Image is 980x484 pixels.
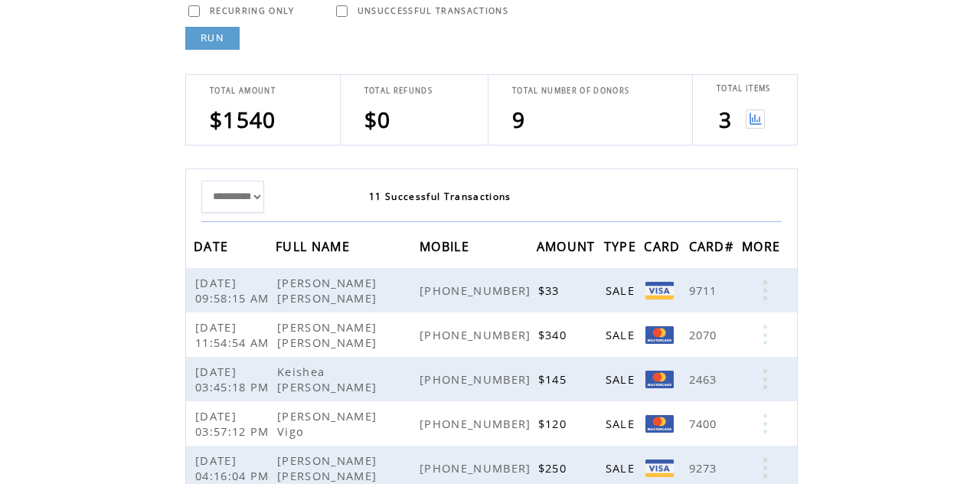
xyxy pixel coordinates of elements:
[645,415,674,433] img: Mastercard
[420,241,473,250] a: MOBILE
[537,234,599,263] span: AMOUNT
[277,408,377,439] span: [PERSON_NAME] Vigo
[689,241,738,250] a: CARD#
[420,283,535,298] span: [PHONE_NUMBER]
[420,327,535,342] span: [PHONE_NUMBER]
[604,234,640,263] span: TYPE
[369,190,511,203] span: 11 Successful Transactions
[645,371,674,388] img: Mastercard
[689,327,721,342] span: 2070
[538,283,563,298] span: $33
[195,453,273,483] span: [DATE] 04:16:04 PM
[689,416,721,431] span: 7400
[538,371,570,387] span: $145
[537,241,599,250] a: AMOUNT
[538,416,570,431] span: $120
[689,371,721,387] span: 2463
[276,241,354,250] a: FULL NAME
[358,5,508,16] span: UNSUCCESSFUL TRANSACTIONS
[645,459,674,477] img: Visa
[210,105,276,134] span: $1540
[746,110,765,129] img: View graph
[195,408,273,439] span: [DATE] 03:57:12 PM
[644,234,684,263] span: CARD
[210,86,276,96] span: TOTAL AMOUNT
[512,86,629,96] span: TOTAL NUMBER OF DONORS
[277,453,381,483] span: [PERSON_NAME] [PERSON_NAME]
[364,86,433,96] span: TOTAL REFUNDS
[195,275,273,306] span: [DATE] 09:58:15 AM
[364,105,391,134] span: $0
[538,327,570,342] span: $340
[420,416,535,431] span: [PHONE_NUMBER]
[195,364,273,394] span: [DATE] 03:45:18 PM
[604,241,640,250] a: TYPE
[194,234,232,263] span: DATE
[689,283,721,298] span: 9711
[644,241,684,250] a: CARD
[645,282,674,299] img: Visa
[512,105,525,134] span: 9
[277,319,381,350] span: [PERSON_NAME] [PERSON_NAME]
[276,234,354,263] span: FULL NAME
[606,460,639,476] span: SALE
[420,460,535,476] span: [PHONE_NUMBER]
[689,460,721,476] span: 9273
[742,234,784,263] span: MORE
[420,234,473,263] span: MOBILE
[194,241,232,250] a: DATE
[719,105,732,134] span: 3
[420,371,535,387] span: [PHONE_NUMBER]
[277,364,381,394] span: Keishea [PERSON_NAME]
[606,371,639,387] span: SALE
[195,319,273,350] span: [DATE] 11:54:54 AM
[689,234,738,263] span: CARD#
[606,416,639,431] span: SALE
[606,327,639,342] span: SALE
[210,5,295,16] span: RECURRING ONLY
[717,83,771,93] span: TOTAL ITEMS
[538,460,570,476] span: $250
[277,275,381,306] span: [PERSON_NAME] [PERSON_NAME]
[606,283,639,298] span: SALE
[185,27,240,50] a: RUN
[645,326,674,344] img: Mastercard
